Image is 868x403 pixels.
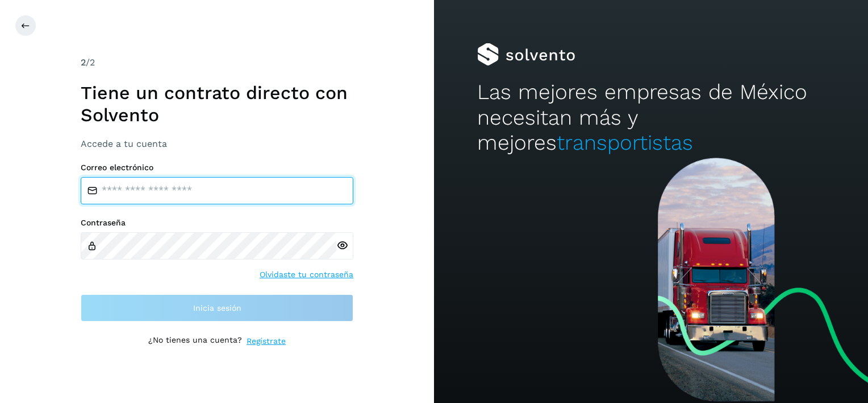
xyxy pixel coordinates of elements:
div: /2 [81,56,353,69]
label: Correo electrónico [81,163,353,172]
span: 2 [81,57,86,68]
h2: Las mejores empresas de México necesitan más y mejores [477,80,824,155]
h1: Tiene un contrato directo con Solvento [81,82,353,126]
a: Olvidaste tu contraseña [260,269,353,281]
label: Contraseña [81,218,353,228]
span: Inicia sesión [193,304,241,312]
p: ¿No tienes una cuenta? [148,335,242,347]
button: Inicia sesión [81,294,353,322]
a: Regístrate [247,335,286,347]
h3: Accede a tu cuenta [81,138,353,149]
span: transportistas [557,130,693,155]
